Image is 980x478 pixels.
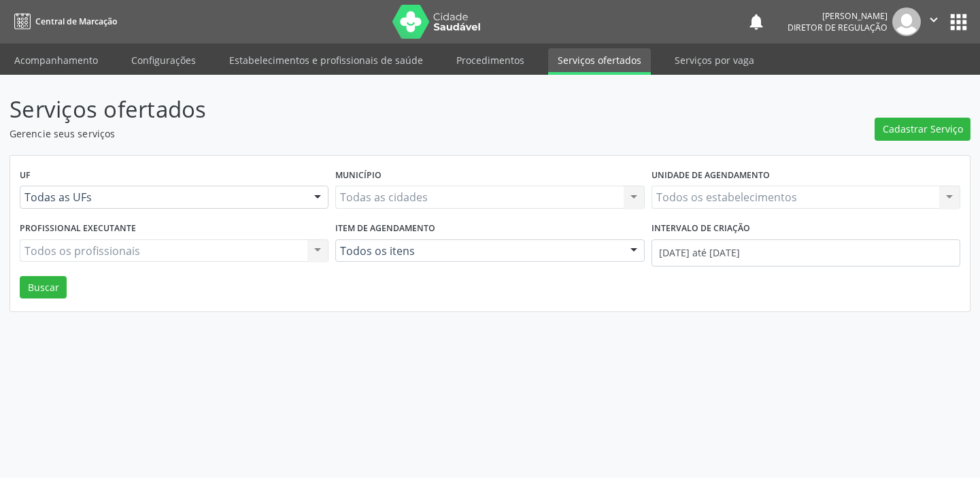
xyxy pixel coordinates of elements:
a: Configurações [122,48,205,72]
label: UF [20,165,31,186]
span: Diretor de regulação [788,22,888,33]
span: Todas as UFs [24,190,301,204]
button: Cadastrar Serviço [875,118,970,141]
a: Acompanhamento [5,48,107,72]
img: img [892,7,921,36]
label: Município [335,165,382,186]
a: Central de Marcação [10,10,117,33]
button: notifications [747,12,766,31]
label: Profissional executante [20,218,136,239]
i:  [926,12,941,27]
button:  [921,7,947,36]
a: Procedimentos [447,48,534,72]
label: Unidade de agendamento [652,165,770,186]
button: Buscar [20,276,67,299]
label: Item de agendamento [335,218,435,239]
a: Serviços por vaga [665,48,764,72]
p: Serviços ofertados [10,92,682,126]
span: Todos os itens [340,244,616,258]
label: Intervalo de criação [652,218,750,239]
a: Serviços ofertados [548,48,651,75]
button: apps [947,10,970,34]
div: [PERSON_NAME] [788,10,888,22]
span: Central de Marcação [35,16,117,27]
a: Estabelecimentos e profissionais de saúde [220,48,433,72]
input: Selecione um intervalo [652,239,960,267]
p: Gerencie seus serviços [10,126,682,141]
span: Cadastrar Serviço [883,122,963,136]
